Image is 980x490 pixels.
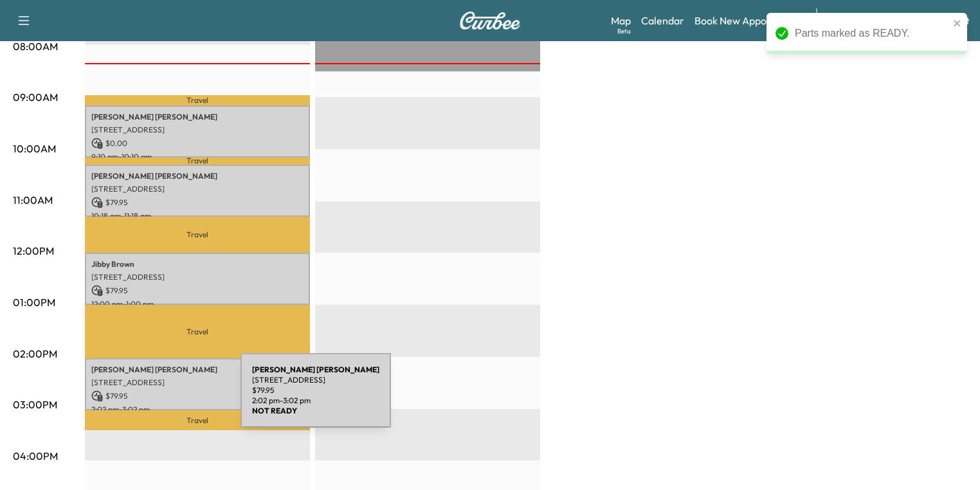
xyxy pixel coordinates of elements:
p: [PERSON_NAME] [PERSON_NAME] [91,171,304,181]
p: 04:00PM [13,448,58,464]
p: Travel [85,410,310,430]
div: Parts marked as READY. [795,26,949,41]
p: $ 79.95 [91,197,304,208]
p: 2:02 pm - 3:02 pm [252,395,379,406]
p: Travel [85,217,310,253]
b: NOT READY [252,406,297,415]
img: Curbee Logo [459,12,521,30]
p: Travel [85,158,310,165]
p: 10:18 am - 11:18 am [91,211,304,221]
p: 02:00PM [13,346,57,361]
b: [PERSON_NAME] [PERSON_NAME] [252,365,379,374]
p: 12:00PM [13,243,54,259]
p: Travel [85,95,310,105]
p: 08:00AM [13,39,58,54]
a: Book New Appointment [694,13,803,28]
p: [STREET_ADDRESS] [252,375,379,385]
p: Jibby Brown [91,259,304,269]
button: close [953,18,962,28]
p: [STREET_ADDRESS] [91,272,304,282]
p: [PERSON_NAME] [PERSON_NAME] [91,112,304,122]
p: 11:00AM [13,192,53,208]
p: [STREET_ADDRESS] [91,377,304,388]
p: $ 79.95 [91,390,304,402]
p: [STREET_ADDRESS] [91,184,304,194]
p: $ 79.95 [91,285,304,296]
p: $ 0.00 [91,138,304,149]
a: Calendar [641,13,684,28]
p: [STREET_ADDRESS] [91,125,304,135]
a: MapBeta [611,13,631,28]
p: $ 79.95 [252,385,379,395]
p: 10:00AM [13,141,56,156]
p: 2:02 pm - 3:02 pm [91,404,304,415]
p: [PERSON_NAME] [PERSON_NAME] [91,365,304,375]
p: 12:00 pm - 1:00 pm [91,299,304,309]
p: 03:00PM [13,397,57,412]
div: Beta [617,26,631,36]
p: 09:00AM [13,89,58,105]
p: 01:00PM [13,295,55,310]
p: 9:10 am - 10:10 am [91,152,304,162]
p: Travel [85,305,310,358]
